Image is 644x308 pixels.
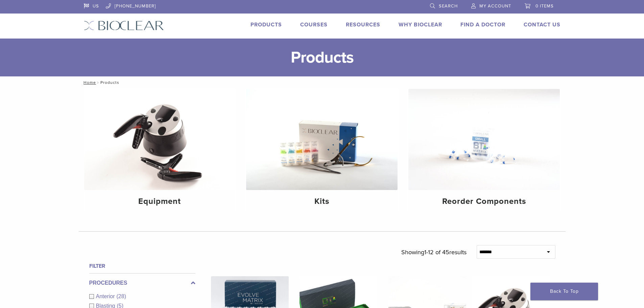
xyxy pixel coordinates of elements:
[408,89,560,212] a: Reorder Components
[246,89,398,212] a: Kits
[84,89,236,212] a: Equipment
[300,21,328,28] a: Courses
[401,245,467,259] p: Showing results
[424,248,449,256] span: 1-12 of 45
[346,21,380,28] a: Resources
[252,195,392,208] h4: Kits
[89,279,195,287] label: Procedures
[96,81,100,84] span: /
[81,80,96,85] a: Home
[89,262,195,270] h4: Filter
[96,293,117,299] span: Anterior
[84,89,236,190] img: Equipment
[524,21,560,28] a: Contact Us
[535,3,554,9] span: 0 items
[530,283,598,300] a: Back To Top
[439,3,458,9] span: Search
[79,76,566,89] nav: Products
[84,21,164,30] img: Bioclear
[117,293,126,299] span: (28)
[399,21,442,28] a: Why Bioclear
[479,3,511,9] span: My Account
[251,21,282,28] a: Products
[408,89,560,190] img: Reorder Components
[414,195,554,208] h4: Reorder Components
[246,89,398,190] img: Kits
[90,195,230,208] h4: Equipment
[460,21,505,28] a: Find A Doctor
